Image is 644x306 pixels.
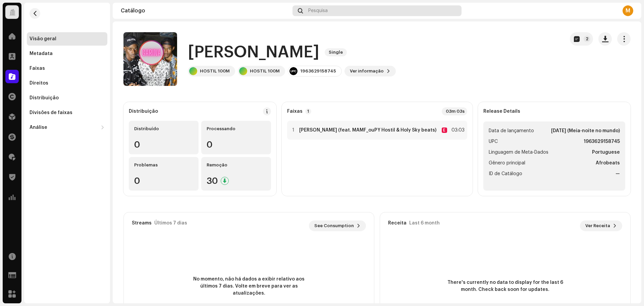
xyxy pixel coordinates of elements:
span: Ver informação [350,64,384,78]
div: Streams [132,220,152,226]
span: Linguagem de Meta-Dados [489,148,548,156]
span: No momento, não há dados a exibir relativo aos últimos 7 dias. Volte em breve para ver as atualiz... [189,276,309,297]
h1: [PERSON_NAME] [188,42,319,63]
strong: Afrobeats [596,159,620,167]
strong: 1963629158745 [584,138,620,146]
div: Últimos 7 dias [154,220,187,226]
button: Ver Receita [580,220,622,231]
div: Distribuição [30,95,59,101]
span: Pesquisa [308,8,328,13]
strong: Portuguese [592,148,620,156]
div: 1963629158745 [300,68,336,74]
div: Last 6 month [409,220,440,226]
button: 2 [570,32,593,46]
div: Problemas [134,162,193,168]
div: Remoção [207,162,266,168]
div: Visão geral [30,36,56,42]
span: There's currently no data to display for the last 6 month. Check back soon for updates. [445,279,566,293]
div: Processando [207,126,266,132]
div: Receita [388,220,407,226]
strong: — [615,170,620,178]
div: HOSTIL 100M [250,68,280,74]
strong: [DATE] (Meia-noite no mundo) [551,127,620,135]
re-m-nav-item: Direitos [27,76,107,90]
div: Divisões de faixas [30,110,72,115]
div: 03m 03s [442,107,467,115]
strong: Release Details [483,109,520,114]
span: Single [325,48,347,56]
p-badge: 1 [305,108,311,114]
button: Ver informação [344,66,396,76]
div: Distribuído [134,126,193,132]
div: Análise [30,125,47,130]
span: UPC [489,138,498,146]
span: See Consumption [314,219,354,233]
re-m-nav-item: Faixas [27,62,107,75]
div: Metadata [30,51,53,56]
re-m-nav-item: Divisões de faixas [27,106,107,119]
re-m-nav-item: Distribuição [27,91,107,105]
span: Data de lançamento [489,127,534,135]
re-m-nav-dropdown: Análise [27,121,107,134]
div: Catálogo [121,8,290,13]
re-m-nav-item: Metadata [27,47,107,60]
re-m-nav-item: Visão geral [27,32,107,46]
strong: Faixas [287,109,303,114]
p-badge: 2 [584,36,590,42]
div: 03:03 [450,126,465,134]
div: M [623,5,633,16]
span: ID de Catálogo [489,170,522,178]
div: Faixas [30,66,45,71]
span: Ver Receita [585,219,610,233]
div: Direitos [30,81,48,86]
span: Gênero principal [489,159,525,167]
div: E [442,127,447,133]
button: See Consumption [309,220,366,231]
div: HOSTIL 100M [200,68,230,74]
div: Distribuição [129,109,158,114]
strong: [PERSON_NAME] (feat. MAMF_ouPY Hostil & Holy Sky beats) [299,127,436,133]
